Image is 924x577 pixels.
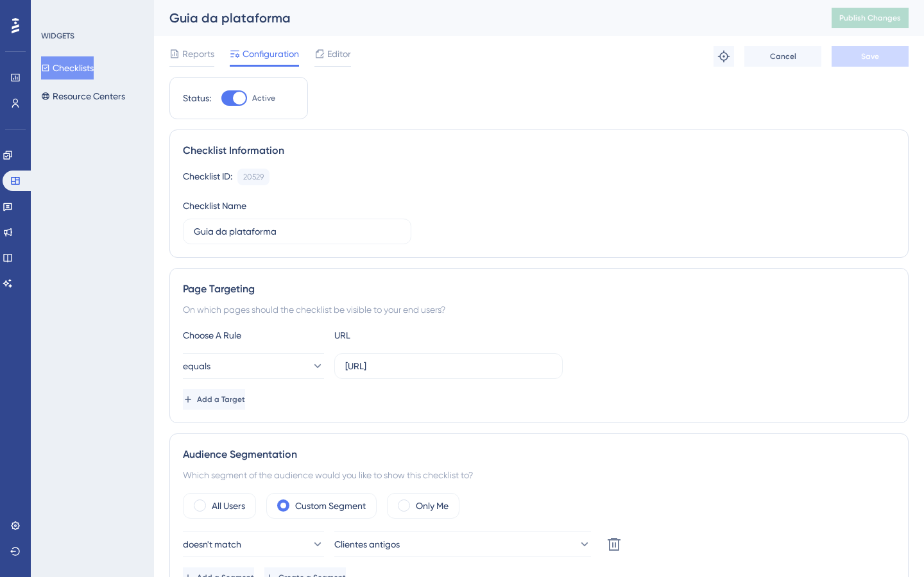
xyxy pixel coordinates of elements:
[770,51,796,62] span: Cancel
[252,93,275,103] span: Active
[345,359,552,373] input: yourwebsite.com/path
[183,358,210,374] span: equals
[183,328,324,343] div: Choose A Rule
[832,8,909,28] button: Publish Changes
[197,394,245,405] span: Add a Target
[182,46,214,62] span: Reports
[744,46,821,67] button: Cancel
[243,172,264,182] div: 20529
[416,498,449,514] label: Only Me
[183,537,241,552] span: doesn't match
[183,353,324,379] button: equals
[327,46,351,62] span: Editor
[169,9,800,27] div: Guia da plataforma
[183,447,895,462] div: Audience Segmentation
[334,537,400,552] span: Clientes antigos
[41,31,74,41] div: WIDGETS
[183,143,895,158] div: Checklist Information
[183,531,324,557] button: doesn't match
[183,467,895,483] div: Which segment of the audience would you like to show this checklist to?
[334,328,475,343] div: URL
[183,302,895,317] div: On which pages should the checklist be visible to your end users?
[832,46,909,67] button: Save
[334,531,591,557] button: Clientes antigos
[194,224,400,238] input: Type your Checklist name
[41,56,94,79] button: Checklists
[183,169,232,185] div: Checklist ID:
[295,498,366,514] label: Custom Segment
[212,498,245,514] label: All Users
[41,85,125,108] button: Resource Centers
[861,51,879,62] span: Save
[243,46,299,62] span: Configuration
[183,281,895,297] div: Page Targeting
[183,389,245,410] button: Add a Target
[839,13,901,23] span: Publish Changes
[183,90,211,106] div: Status:
[183,198,246,213] div: Checklist Name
